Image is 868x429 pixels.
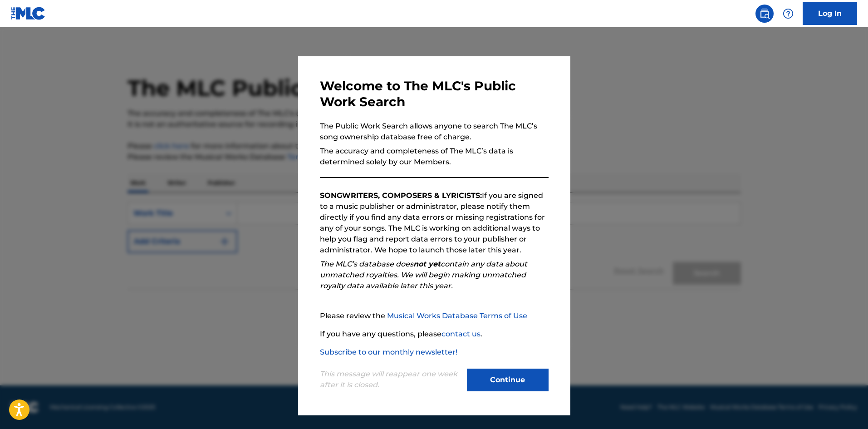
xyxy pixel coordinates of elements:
h3: Welcome to The MLC's Public Work Search [320,78,549,110]
div: Help [779,5,797,23]
a: contact us [441,330,481,338]
p: The accuracy and completeness of The MLC’s data is determined solely by our Members. [320,146,549,168]
p: If you have any questions, please . [320,329,549,340]
p: If you are signed to a music publisher or administrator, please notify them directly if you find ... [320,190,549,256]
button: Continue [467,369,549,391]
img: MLC Logo [11,7,46,20]
strong: SONGWRITERS, COMPOSERS & LYRICISTS: [320,191,482,200]
strong: not yet [413,260,441,268]
p: Please review the [320,311,549,321]
a: Subscribe to our monthly newsletter! [320,348,457,356]
p: The Public Work Search allows anyone to search The MLC’s song ownership database free of charge. [320,121,549,143]
p: This message will reappear one week after it is closed. [320,369,461,390]
img: search [759,8,770,19]
a: Musical Works Database Terms of Use [387,311,527,320]
img: help [783,8,794,19]
em: The MLC’s database does contain any data about unmatched royalties. We will begin making unmatche... [320,260,527,290]
iframe: Chat Widget [823,385,868,429]
a: Log In [803,2,857,25]
a: Public Search [755,5,774,23]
